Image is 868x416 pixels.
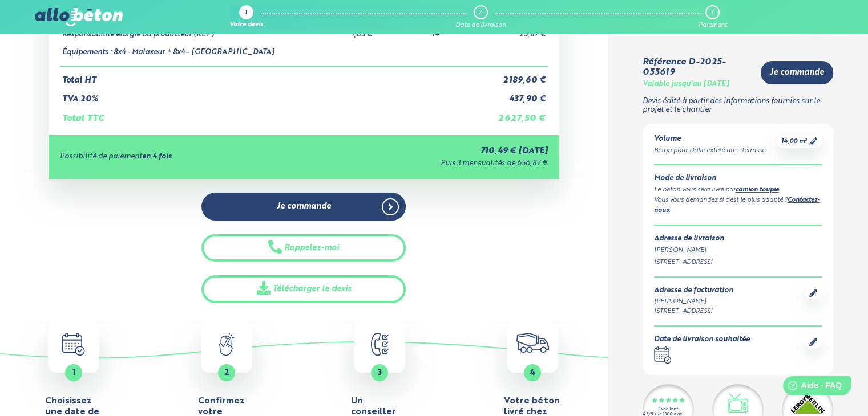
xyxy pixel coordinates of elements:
[60,153,309,161] div: Possibilité de paiement
[654,135,765,144] div: Volume
[643,80,729,89] div: Valable jusqu'au [DATE]
[224,369,229,377] span: 2
[654,246,822,255] div: [PERSON_NAME]
[516,333,549,353] img: truck.c7a9816ed8b9b1312949.png
[698,5,726,29] a: 3 Paiement
[277,202,331,211] span: Je commande
[201,193,406,221] a: Je commande
[654,195,822,216] div: Vous vous demandez si c’est le plus adapté ? .
[766,372,855,403] iframe: Help widget launcher
[736,187,779,193] a: camion toupie
[60,39,349,67] td: Équipements : 8x4 - Malaxeur + 8x4 - [GEOGRAPHIC_DATA]
[245,10,247,17] div: 1
[478,104,547,124] td: 2 627,50 €
[654,197,820,214] a: Contactez-nous
[72,369,75,377] span: 1
[658,407,678,412] div: Excellent
[60,66,478,85] td: Total HT
[654,185,822,195] div: Le béton vous sera livré par
[654,258,822,267] div: [STREET_ADDRESS]
[309,160,547,168] div: Puis 3 mensualités de 656,87 €
[455,22,506,29] div: Date de livraison
[770,68,824,78] span: Je commande
[643,97,834,114] p: Devis édité à partir des informations fournies sur le projet et le chantier
[654,307,733,316] div: [STREET_ADDRESS]
[201,275,406,303] a: Télécharger le devis
[378,369,382,377] span: 3
[229,22,263,29] div: Votre devis
[761,61,833,84] a: Je commande
[60,85,478,104] td: TVA 20%
[60,104,478,124] td: Total TTC
[478,9,482,17] div: 2
[654,287,733,295] div: Adresse de facturation
[478,85,547,104] td: 437,90 €
[643,57,752,78] div: Référence D-2025-055619
[530,369,535,377] span: 4
[654,174,822,183] div: Mode de livraison
[654,297,733,307] div: [PERSON_NAME]
[35,8,123,26] img: allobéton
[710,9,713,17] div: 3
[654,235,822,243] div: Adresse de livraison
[201,234,406,262] button: Rappelez-moi
[309,146,547,156] div: 710,49 € [DATE]
[229,5,263,29] a: 1 Votre devis
[455,5,506,29] a: 2 Date de livraison
[654,146,765,156] div: Béton pour Dalle extérieure - terrasse
[478,66,547,85] td: 2 189,60 €
[142,153,172,160] strong: en 4 fois
[698,22,726,29] div: Paiement
[654,336,750,344] div: Date de livraison souhaitée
